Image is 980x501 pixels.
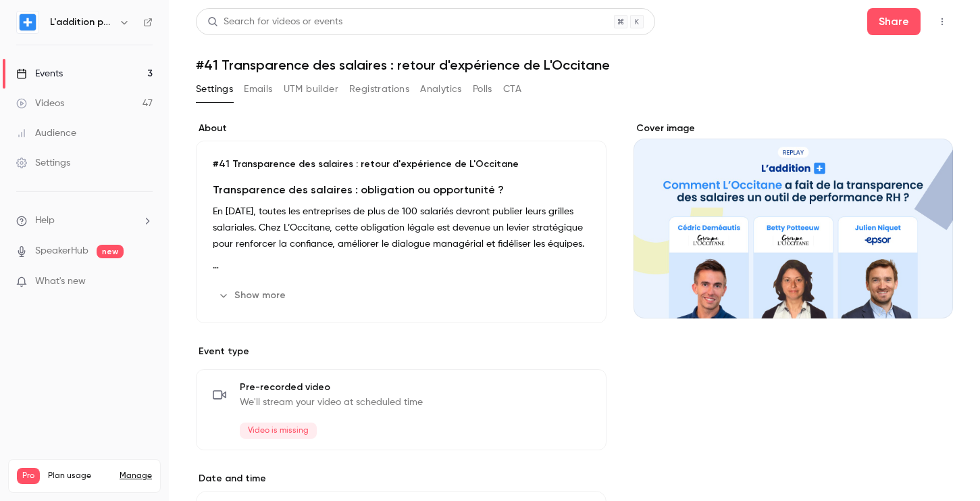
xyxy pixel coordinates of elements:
a: SpeakerHub [35,244,88,258]
label: Date and time [196,472,607,485]
h4: Transparence des salaires : obligation ou opportunité ? [213,182,590,198]
span: We'll stream your video at scheduled time [240,396,423,409]
h1: #41 Transparence des salaires : retour d'expérience de L'Occitane [196,57,953,73]
span: Video is missing [240,423,317,439]
span: Pro [17,468,40,484]
button: Emails [244,78,272,100]
button: CTA [503,78,521,100]
button: Registrations [349,78,409,100]
p: En [DATE], toutes les entreprises de plus de 100 salariés devront publier leurs grilles salariale... [213,204,590,252]
span: Help [35,214,55,228]
label: Cover image [634,122,953,135]
div: Audience [16,126,76,140]
button: Share [867,8,921,35]
li: help-dropdown-opener [16,214,153,228]
span: Plan usage [48,471,111,481]
iframe: Noticeable Trigger [136,276,153,288]
div: Search for videos or events [207,15,342,29]
div: Videos [16,97,64,110]
h6: L'addition par Epsor [50,16,113,29]
button: Show more [213,285,294,306]
p: Event type [196,345,607,358]
label: About [196,122,607,135]
span: new [97,245,124,258]
button: UTM builder [284,78,338,100]
p: #41 Transparence des salaires : retour d'expérience de L'Occitane [213,158,590,171]
button: Analytics [420,78,462,100]
span: What's new [35,275,86,289]
button: Polls [473,78,492,100]
button: Settings [196,78,233,100]
a: Manage [120,471,152,481]
img: L'addition par Epsor [17,11,38,33]
div: Events [16,67,63,80]
p: ‍ [213,258,590,274]
section: Cover image [634,122,953,318]
span: Pre-recorded video [240,381,423,394]
div: Settings [16,156,70,170]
